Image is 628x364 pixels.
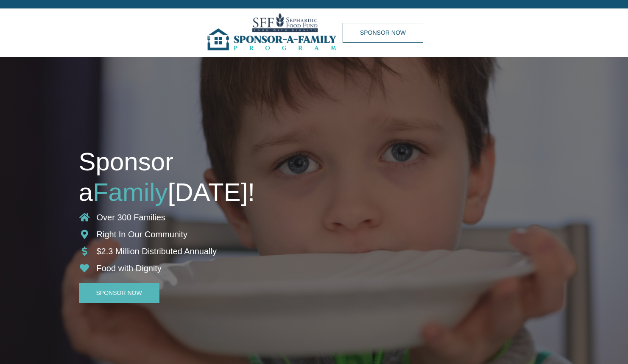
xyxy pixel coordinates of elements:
li: $2.3 Million Distributed Annually [79,245,348,258]
a: Sponsor Now [343,23,423,43]
li: Food with Dignity [79,262,348,275]
h1: Sponsor a [DATE]! [79,147,348,208]
img: img [205,8,343,57]
a: Sponsor Now [79,283,159,303]
li: Over 300 Families [79,211,348,224]
li: Right In Our Community [79,228,348,241]
span: Family [93,178,168,206]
